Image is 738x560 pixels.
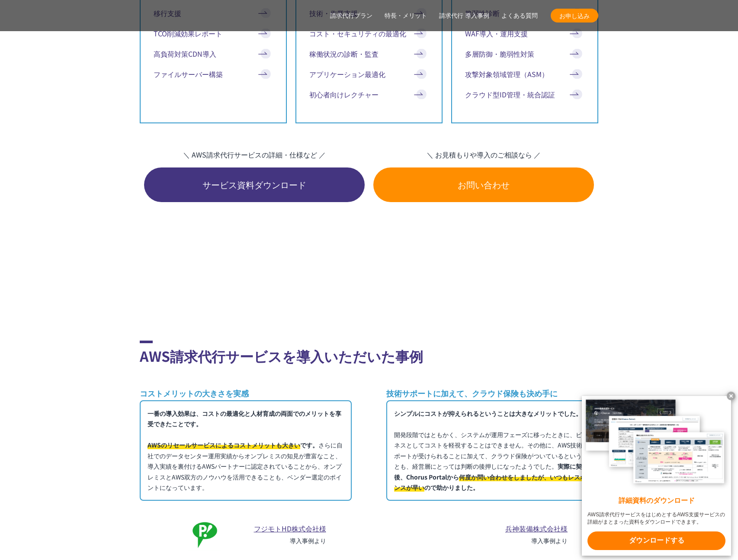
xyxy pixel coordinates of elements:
span: ＼ AWS請求代行サービスの詳細・仕様など ／ [144,149,365,160]
a: TCO削減効果レポート [154,28,273,39]
a: 稼働状況の診断・監査 [309,48,429,59]
h3: コストメリットの大きさを実感 [140,388,352,399]
span: 一番の導入効果は、コストの最適化と人材育成の両面でのメリットを享受できたことです。 [148,409,341,428]
p: 導入事例より [254,536,326,545]
a: 詳細資料のダウンロード AWS請求代行サービスをはじめとするAWS支援サービスの詳細がまとまった資料をダウンロードできます。 ダウンロードする [582,396,731,556]
a: 脆弱性診断 [465,8,584,18]
a: コスト・セキュリティの最適化 [309,28,429,39]
img: 兵神装備株式会社 [417,515,495,554]
a: よくある質問 [501,11,538,20]
a: 技術・作業支援 [309,8,429,18]
span: お問い合わせ [373,178,594,191]
span: お申し込み [551,11,598,20]
a: WAF導入・運用支援 [465,28,584,39]
x-t: AWS請求代行サービスをはじめとするAWS支援サービスの詳細がまとまった資料をダウンロードできます。 [587,511,725,526]
span: 何度か問い合わせをしましたが、いつもレスポンスが早い [394,473,586,492]
span: サービス資料ダウンロード [144,178,365,191]
a: 攻撃対象領域管理（ASM） [465,69,584,79]
h3: 技術サポートに加えて、クラウド保険も決め手に [386,388,598,399]
a: 兵神装備株式会社様 [505,523,568,534]
img: 教育・公共機関向け定額チケットプラン 教育機関・官公庁などの公共機関向けの特別プラン [372,237,584,289]
a: クラウド型ID管理・統合認証 [465,89,584,100]
a: 移行支援 [154,8,273,18]
x-t: ダウンロードする [587,531,725,550]
a: アプリケーション最適化 [309,69,429,79]
a: 高負荷対策CDN導入 [154,48,273,59]
span: シンプルにコストが抑えられるということは大きなメリットでした。 [394,409,582,418]
a: 多層防御・脆弱性対策 [465,48,584,59]
p: 導入事例より [505,536,568,545]
span: AWSのリセールサービスによるコストメリットも大きい [148,441,300,449]
a: お問い合わせ [373,167,594,202]
a: 初心者向けレクチャー [309,89,429,100]
a: フジモトHD株式会社様 [254,523,326,534]
a: 特長・メリット [385,11,427,20]
img: フジモトHD株式会社 [166,515,244,554]
x-t: 詳細資料のダウンロード [587,496,725,506]
span: ＼ お見積もりや導入のご相談なら ／ [373,149,594,160]
a: お申し込み [551,9,598,23]
a: ファイルサーバー構築 [154,69,273,79]
a: 請求代行プラン [330,11,372,20]
a: サービス資料ダウンロード [144,167,365,202]
p: さらに自社でのデータセンター運用実績からオンプレミスの知見が豊富なこと、導入実績を裏付けるAWSパートナーに認定されていることから、オンプレミスとAWS双方のノウハウを活用できることも、ベンダー... [140,400,352,501]
span: 実際に契約後、Chorus Portalから ので助かりました。 [394,462,588,492]
h2: AWS請求代行サービスを導入いただいた事例 [140,341,598,366]
span: です。 [148,441,318,449]
p: 開発段階ではともかく、システムが運用フェーズに移ったときに、ビシネスとしてコストを軽視することはできません。その他に、AWS技術サポートが受けられることに加えて、クラウド保険がついているというこ... [386,400,598,501]
a: 請求代行 導入事例 [439,11,489,20]
img: AWSとGoogle Cloud 両方お使いの企業様 セット契約でさらに割引アップ [154,237,366,289]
